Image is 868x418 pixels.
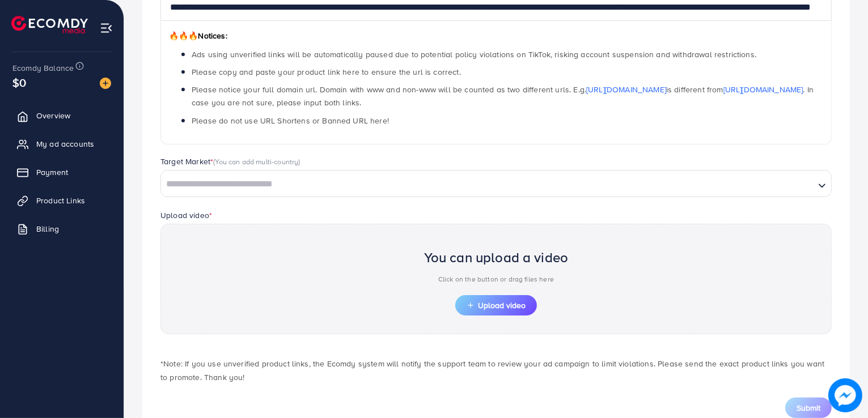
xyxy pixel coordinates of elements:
[213,156,300,167] span: (You can add multi-country)
[9,133,115,155] a: My ad accounts
[12,62,74,74] span: Ecomdy Balance
[9,161,115,184] a: Payment
[828,378,862,412] img: image
[36,195,85,206] span: Product Links
[723,84,803,95] a: [URL][DOMAIN_NAME]
[36,110,70,121] span: Overview
[36,223,59,234] span: Billing
[9,189,115,212] a: Product Links
[586,84,666,95] a: [URL][DOMAIN_NAME]
[160,357,832,384] p: *Note: If you use unverified product links, the Ecomdy system will notify the support team to rev...
[192,115,389,126] span: Please do not use URL Shortens or Banned URL here!
[785,398,832,418] button: Submit
[424,249,569,266] h2: You can upload a video
[11,16,88,33] img: logo
[424,272,569,286] p: Click on the button or drag files here
[160,156,300,167] label: Target Market
[467,301,526,309] span: Upload video
[192,49,756,60] span: Ads using unverified links will be automatically paused due to potential policy violations on Tik...
[9,104,115,127] a: Overview
[100,22,113,35] img: menu
[36,167,68,178] span: Payment
[797,402,820,413] span: Submit
[169,30,227,41] span: Notices:
[160,170,832,197] div: Search for option
[36,138,94,150] span: My ad accounts
[192,84,814,108] span: Please notice your full domain url. Domain with www and non-www will be counted as two different ...
[169,30,198,41] span: 🔥🔥🔥
[160,210,212,221] label: Upload video
[455,295,537,315] button: Upload video
[9,217,115,240] a: Billing
[192,66,461,78] span: Please copy and paste your product link here to ensure the url is correct.
[162,176,814,193] input: Search for option
[12,74,26,91] span: $0
[100,78,111,89] img: image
